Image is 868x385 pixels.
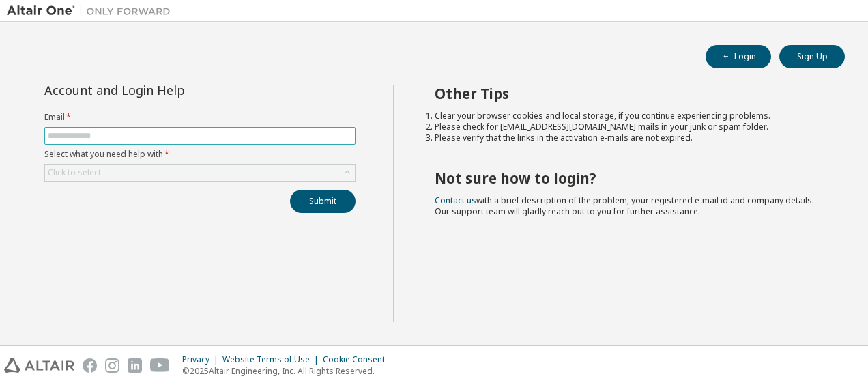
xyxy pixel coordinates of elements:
img: linkedin.svg [128,358,142,373]
div: Cookie Consent [323,354,393,365]
div: Click to select [45,165,355,181]
li: Please verify that the links in the activation e-mails are not expired. [435,132,821,143]
label: Email [44,112,356,123]
button: Submit [290,190,356,213]
label: Select what you need help with [44,149,356,160]
div: Website Terms of Use [222,354,323,365]
img: facebook.svg [83,358,97,373]
a: Contact us [435,195,476,206]
div: Account and Login Help [44,85,293,96]
span: with a brief description of the problem, your registered e-mail id and company details. Our suppo... [435,195,814,217]
button: Login [706,45,771,68]
img: instagram.svg [105,358,119,373]
p: © 2025 Altair Engineering, Inc. All Rights Reserved. [182,365,393,377]
img: youtube.svg [150,358,170,373]
img: altair_logo.svg [4,358,74,373]
div: Click to select [48,167,101,178]
div: Privacy [182,354,222,365]
li: Clear your browser cookies and local storage, if you continue experiencing problems. [435,111,821,122]
h2: Other Tips [435,85,821,102]
img: Altair One [7,4,177,18]
h2: Not sure how to login? [435,169,821,187]
li: Please check for [EMAIL_ADDRESS][DOMAIN_NAME] mails in your junk or spam folder. [435,122,821,132]
button: Sign Up [779,45,845,68]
